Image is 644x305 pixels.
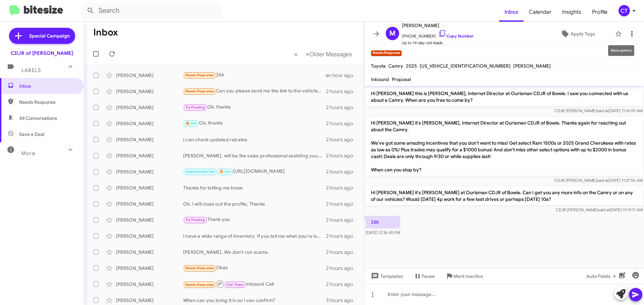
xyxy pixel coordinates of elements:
[185,105,205,109] span: Try Pausing
[116,201,183,207] div: [PERSON_NAME]
[183,103,326,111] div: Ok, thanks
[183,120,326,127] div: Ok, thanks
[370,270,403,282] span: Templates
[581,270,624,282] button: Auto Fields
[371,50,402,56] small: Needs Response
[116,104,183,111] div: [PERSON_NAME]
[21,150,35,156] span: More
[389,28,395,39] span: M
[371,76,389,82] span: Inbound
[366,186,643,205] p: Hi [PERSON_NAME] it's [PERSON_NAME] at Ourisman CDJR of Bowie. Can I get you any more info on the...
[185,283,214,287] span: Needs Response
[116,265,183,272] div: [PERSON_NAME]
[11,50,73,57] div: CDJR of [PERSON_NAME]
[326,249,359,255] div: 2 hours ago
[116,249,183,255] div: [PERSON_NAME]
[183,201,326,207] div: Ok, I will close out the profile, Thanks
[326,281,359,288] div: 2 hours ago
[19,115,57,122] span: All Conversations
[326,168,359,175] div: 2 hours ago
[598,207,610,212] span: said at
[29,32,70,39] span: Special Campaign
[116,233,183,239] div: [PERSON_NAME]
[302,47,356,61] button: Next
[116,297,183,304] div: [PERSON_NAME]
[294,50,298,58] span: «
[93,27,118,38] h1: Inbox
[183,280,326,288] div: Inbound Call
[116,152,183,159] div: [PERSON_NAME]
[290,47,302,61] button: Previous
[406,63,417,69] span: 2025
[392,76,411,82] span: Proposal
[183,184,326,191] div: Thanks for letting me know
[219,169,231,174] span: 🔥 Hot
[326,265,359,272] div: 2 hours ago
[19,131,44,138] span: Save a Deal
[366,87,643,106] p: Hi [PERSON_NAME] this is [PERSON_NAME], Internet Director at Ourisman CDJR of Bowie. I saw you co...
[420,63,511,69] span: [US_VEHICLE_IDENTIFICATION_NUMBER]
[453,270,483,282] span: Mark Inactive
[309,51,352,58] span: Older Messages
[185,73,214,77] span: Needs Response
[19,99,76,105] span: Needs Response
[116,72,183,79] div: [PERSON_NAME]
[440,270,488,282] button: Mark Inactive
[408,270,440,282] button: Pause
[116,184,183,191] div: [PERSON_NAME]
[597,178,608,183] span: said at
[21,67,41,73] span: Labels
[326,233,359,239] div: 2 hours ago
[116,281,183,288] div: [PERSON_NAME]
[116,120,183,127] div: [PERSON_NAME]
[554,108,643,113] span: CDJR [PERSON_NAME] [DATE] 11:16:59 AM
[571,28,595,40] span: Apply Tags
[422,270,435,282] span: Pause
[388,63,403,69] span: Camry
[185,89,214,93] span: Needs Response
[306,50,309,58] span: »
[183,71,326,79] div: 26k
[402,21,474,29] span: [PERSON_NAME]
[587,2,613,22] a: Profile
[619,5,630,16] div: CT
[116,168,183,175] div: [PERSON_NAME]
[557,2,587,22] span: Insights
[524,2,557,22] a: Calendar
[326,88,359,95] div: 2 hours ago
[290,47,356,61] nav: Page navigation example
[371,63,386,69] span: Toyota
[183,152,326,159] div: [PERSON_NAME], will be the sales professional assisting you. He will work alongside a manager
[326,72,359,79] div: an hour ago
[183,136,326,143] div: I can check updated rebates
[554,178,643,183] span: CDJR [PERSON_NAME] [DATE] 11:27:56 AM
[183,297,326,304] div: When can you bring it in so I can confirm?
[183,168,326,175] div: [URL][DOMAIN_NAME]
[185,266,214,270] span: Needs Response
[81,3,222,19] input: Search
[185,169,215,174] span: Appointment Set
[366,117,643,176] p: Hi [PERSON_NAME] it's [PERSON_NAME], Internet Director at Ourisman CDJR of Bowie. Thanks again fo...
[185,121,197,126] span: 🔥 Hot
[9,28,75,44] a: Special Campaign
[499,2,524,22] a: Inbox
[185,218,205,222] span: Try Pausing
[19,83,76,89] span: Inbox
[613,5,637,16] button: CT
[183,264,326,272] div: Okay
[366,230,400,235] span: [DATE] 12:36:45 PM
[586,270,619,282] span: Auto Fields
[326,120,359,127] div: 2 hours ago
[183,233,326,239] div: I have a wide range of inventory. If you tell me what you're looking for I might be able to assist!
[543,28,612,40] button: Apply Tags
[326,184,359,191] div: 2 hours ago
[556,207,643,212] span: CDJR [PERSON_NAME] [DATE] 11:19:11 AM
[116,88,183,95] div: [PERSON_NAME]
[326,201,359,207] div: 2 hours ago
[326,136,359,143] div: 2 hours ago
[597,108,608,113] span: said at
[326,217,359,223] div: 2 hours ago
